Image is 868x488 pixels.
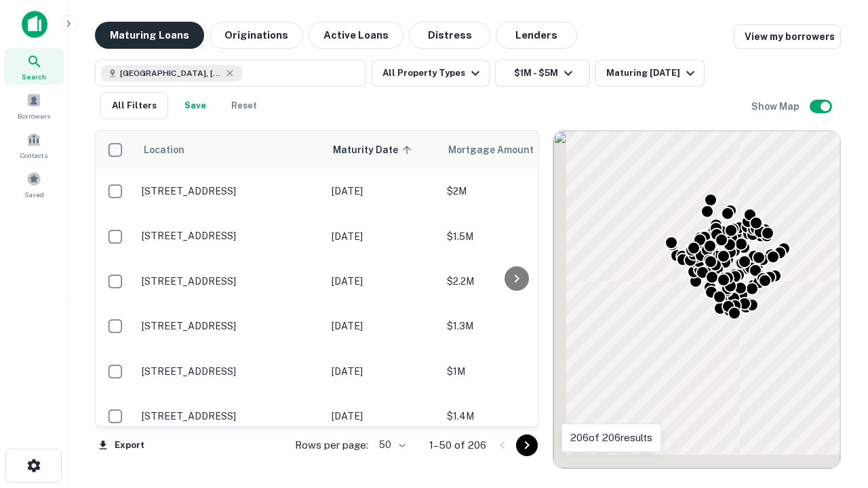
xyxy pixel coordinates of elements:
h6: Show Map [751,99,802,114]
p: [DATE] [332,274,433,289]
p: [DATE] [332,409,433,424]
p: $1.5M [447,229,583,244]
button: Go to next page [516,434,538,456]
button: [GEOGRAPHIC_DATA], [GEOGRAPHIC_DATA], [GEOGRAPHIC_DATA] [95,60,366,87]
p: 1–50 of 206 [429,437,486,453]
p: [STREET_ADDRESS] [142,275,318,287]
button: Active Loans [309,22,403,49]
p: Rows per page: [295,437,368,453]
p: [DATE] [332,184,433,199]
th: Location [135,131,325,169]
button: $1M - $5M [495,60,590,87]
p: [STREET_ADDRESS] [142,230,318,242]
a: Search [4,48,64,85]
p: 206 of 206 results [570,430,652,446]
button: Originations [210,22,303,49]
button: Save your search to get updates of matches that match your search criteria. [174,92,217,119]
span: Location [143,142,184,158]
button: All Filters [100,92,168,119]
span: Search [22,71,46,82]
span: Mortgage Amount [448,142,551,158]
p: $1M [447,364,583,379]
button: Maturing Loans [95,22,204,49]
button: Lenders [496,22,577,49]
th: Maturity Date [325,131,440,169]
p: [DATE] [332,364,433,379]
span: Saved [24,189,44,200]
p: [STREET_ADDRESS] [142,410,318,422]
a: Borrowers [4,87,64,124]
span: [GEOGRAPHIC_DATA], [GEOGRAPHIC_DATA], [GEOGRAPHIC_DATA] [120,67,222,79]
a: View my borrowers [734,24,841,49]
span: Contacts [20,150,47,161]
button: Export [95,435,148,455]
iframe: Chat Widget [800,380,868,445]
p: [STREET_ADDRESS] [142,320,318,332]
p: [DATE] [332,229,433,244]
div: Maturing [DATE] [606,65,698,81]
a: Contacts [4,127,64,163]
div: 50 [374,435,408,455]
p: $1.3M [447,319,583,333]
img: capitalize-icon.png [22,11,47,38]
p: $2.2M [447,274,583,289]
button: Distress [409,22,490,49]
div: 0 0 [553,131,840,468]
th: Mortgage Amount [440,131,589,169]
button: Maturing [DATE] [595,60,705,87]
button: Reset [222,92,266,119]
p: [STREET_ADDRESS] [142,365,318,378]
p: $1.4M [447,409,583,424]
span: Maturity Date [333,142,416,158]
span: Borrowers [18,110,50,121]
p: [DATE] [332,319,433,333]
p: [STREET_ADDRESS] [142,185,318,197]
p: $2M [447,184,583,199]
a: Saved [4,166,64,203]
button: All Property Types [372,60,490,87]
